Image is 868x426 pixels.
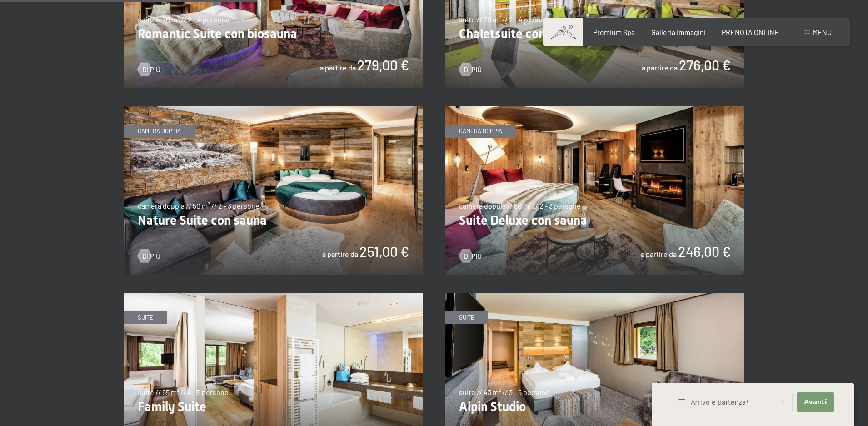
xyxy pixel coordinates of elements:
span: Di più [142,65,160,75]
span: Richiesta express [652,381,698,388]
a: Premium Spa [593,28,635,36]
a: Di più [138,251,160,261]
img: Suite Deluxe con sauna [445,106,744,275]
a: Nature Suite con sauna [124,107,423,112]
button: Avanti [797,392,834,412]
span: Avanti [804,398,827,407]
span: Di più [464,251,482,261]
a: Suite Deluxe con sauna [445,107,744,112]
a: Alpin Studio [445,293,744,299]
span: Menu [813,28,832,36]
a: Di più [459,251,482,261]
span: Di più [142,251,160,261]
img: Nature Suite con sauna [124,106,423,275]
a: PRENOTA ONLINE [722,28,779,36]
a: Galleria immagini [651,28,706,36]
span: Di più [464,65,482,75]
a: Di più [138,65,160,75]
a: Family Suite [124,293,423,299]
a: Di più [459,65,482,75]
